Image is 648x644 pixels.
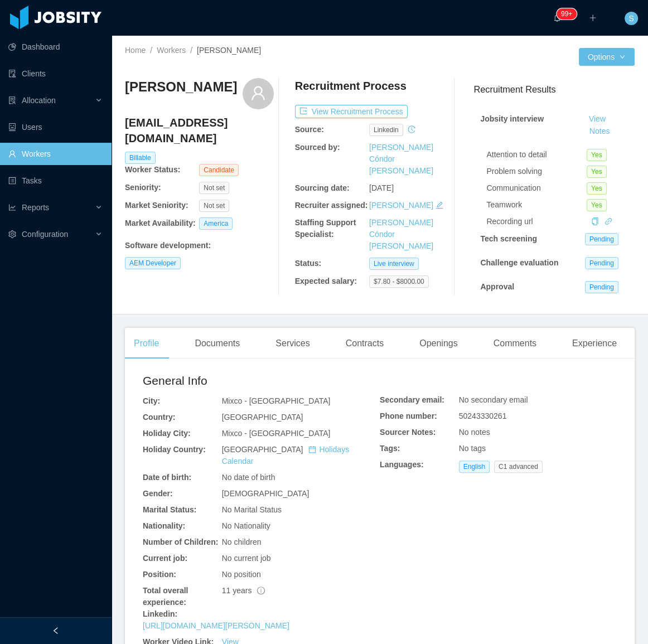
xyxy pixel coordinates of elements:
[22,203,49,212] span: Reports
[143,586,188,607] b: Total overall experience:
[222,445,349,466] span: [GEOGRAPHIC_DATA]
[143,396,160,405] b: City:
[494,461,543,473] span: C1 advanced
[486,216,587,227] div: Recording url
[125,46,146,55] a: Home
[222,429,331,438] span: Mixco - [GEOGRAPHIC_DATA]
[199,164,239,176] span: Candidate
[295,218,356,239] b: Staffing Support Specialist:
[295,143,340,152] b: Sourced by:
[585,257,618,269] span: Pending
[369,183,394,192] span: [DATE]
[222,473,275,482] span: No date of birth
[587,182,607,195] span: Yes
[125,201,188,210] b: Market Seniority:
[125,115,274,146] h4: [EMAIL_ADDRESS][DOMAIN_NAME]
[587,149,607,161] span: Yes
[143,489,173,498] b: Gender:
[22,96,56,105] span: Allocation
[557,8,577,20] sup: 1214
[380,444,400,453] b: Tags:
[337,328,393,359] div: Contracts
[563,328,626,359] div: Experience
[222,505,282,514] span: No Marital Status
[8,204,16,211] i: icon: line-chart
[143,609,177,618] b: Linkedin:
[589,14,597,22] i: icon: plus
[553,14,561,22] i: icon: bell
[585,125,615,138] button: Notes
[605,217,612,225] i: icon: link
[143,473,191,482] b: Date of birth:
[459,428,490,437] span: No notes
[380,395,444,404] b: Secondary email:
[308,446,316,453] i: icon: calendar
[459,443,617,454] div: No tags
[125,219,196,227] b: Market Availability:
[8,62,103,85] a: icon: auditClients
[222,489,310,498] span: [DEMOGRAPHIC_DATA]
[143,554,187,563] b: Current job:
[295,277,357,285] b: Expected salary:
[199,217,233,230] span: America
[250,85,266,101] i: icon: user
[480,114,544,123] strong: Jobsity interview
[143,570,176,579] b: Position:
[369,124,403,136] span: linkedin
[8,230,16,238] i: icon: setting
[587,166,607,178] span: Yes
[222,586,265,595] span: 11 years
[143,413,175,422] b: Country:
[579,48,635,66] button: Optionsicon: down
[267,328,318,359] div: Services
[222,554,271,563] span: No current job
[222,538,262,546] span: No children
[125,241,211,250] b: Software development :
[222,570,261,579] span: No position
[143,538,218,546] b: Number of Children:
[486,182,587,194] div: Communication
[222,521,270,530] span: No Nationality
[459,461,490,473] span: English
[150,46,152,55] span: /
[295,78,407,94] h4: Recruitment Process
[186,328,249,359] div: Documents
[369,258,419,270] span: Live interview
[143,505,196,514] b: Marital Status:
[486,149,587,161] div: Attention to detail
[199,200,229,212] span: Not set
[369,201,433,210] a: [PERSON_NAME]
[222,413,303,422] span: [GEOGRAPHIC_DATA]
[585,233,618,245] span: Pending
[587,199,607,211] span: Yes
[486,199,587,211] div: Teamwork
[8,170,103,192] a: icon: profileTasks
[222,445,349,466] a: icon: calendarHolidays Calendar
[125,165,180,174] b: Worker Status:
[473,83,635,96] h3: Recruitment Results
[125,183,161,192] b: Seniority:
[8,96,16,104] i: icon: solution
[485,328,545,359] div: Comments
[295,259,321,268] b: Status:
[143,445,206,454] b: Holiday Country:
[628,12,634,25] span: S
[157,46,186,55] a: Workers
[369,143,433,175] a: [PERSON_NAME] Cóndor [PERSON_NAME]
[380,411,437,420] b: Phone number:
[197,46,261,55] span: [PERSON_NAME]
[480,234,537,243] strong: Tech screening
[8,36,103,58] a: icon: pie-chartDashboard
[143,521,185,530] b: Nationality:
[125,328,168,359] div: Profile
[380,428,436,437] b: Sourcer Notes:
[410,328,467,359] div: Openings
[257,587,265,594] span: info-circle
[585,114,610,123] a: View
[295,105,408,118] button: icon: exportView Recruitment Process
[22,230,68,239] span: Configuration
[436,201,443,209] i: icon: edit
[480,258,558,267] strong: Challenge evaluation
[8,116,103,138] a: icon: robotUsers
[190,46,192,55] span: /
